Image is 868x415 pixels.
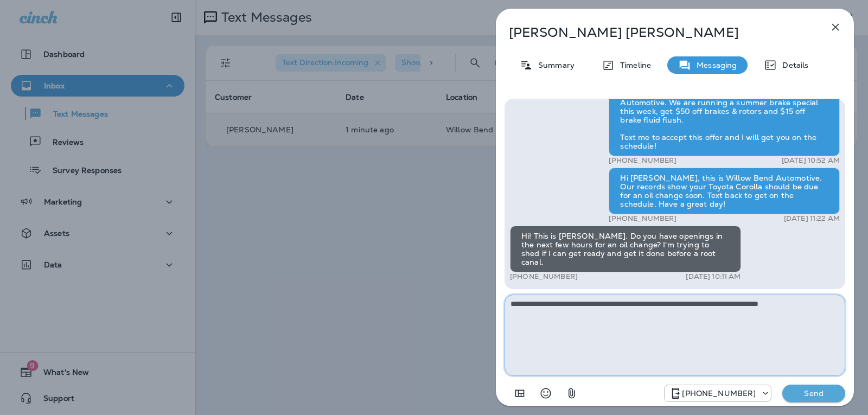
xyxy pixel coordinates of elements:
button: Add in a premade template [509,382,531,404]
p: Messaging [691,61,737,69]
div: Hi [PERSON_NAME], this is Willow Bend Automotive. Our records show your Toyota Corolla should be ... [609,168,840,214]
div: Hi! This is [PERSON_NAME]. Do you have openings in the next few hours for an oil change? I'm tryi... [510,226,741,272]
p: Send [791,388,837,398]
p: [PERSON_NAME] [PERSON_NAME] [509,25,805,40]
p: Details [777,61,808,69]
button: Send [782,385,845,402]
div: Hey [PERSON_NAME], it’s Kaela from Willow Bend Automotive. We are running a summer brake special ... [609,84,840,156]
p: [DATE] 10:11 AM [686,272,741,281]
p: Timeline [615,61,651,69]
div: +1 (813) 497-4455 [665,387,771,400]
p: [DATE] 11:22 AM [784,214,840,223]
p: Summary [533,61,575,69]
p: [DATE] 10:52 AM [782,156,840,165]
p: [PHONE_NUMBER] [510,272,578,281]
p: [PHONE_NUMBER] [609,214,676,223]
p: [PHONE_NUMBER] [609,156,676,165]
button: Select an emoji [535,382,557,404]
p: [PHONE_NUMBER] [682,389,756,398]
